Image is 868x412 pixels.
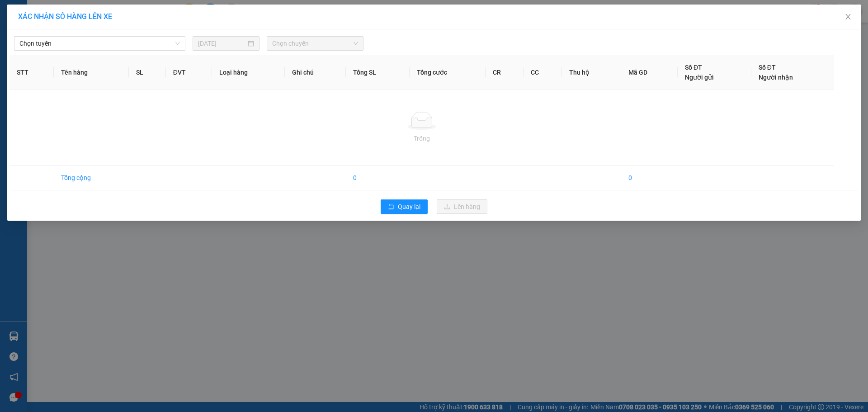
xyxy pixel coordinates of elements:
span: XÁC NHẬN SỐ HÀNG LÊN XE [18,12,112,21]
th: ĐVT [166,55,212,90]
td: 0 [621,166,678,190]
button: Close [835,5,861,30]
div: Trống [17,133,827,143]
span: Người nhận [759,74,793,81]
span: Quay lại [398,202,420,212]
th: STT [9,55,54,90]
th: SL [129,55,165,90]
span: close [844,13,852,20]
span: Chọn tuyến [19,37,180,50]
button: rollbackQuay lại [381,199,428,214]
span: Nhận: [106,9,127,18]
span: Chọn chuyến [272,37,358,50]
td: 0 [346,166,410,190]
th: Loại hàng [212,55,285,90]
th: Thu hộ [562,55,621,90]
div: VP 18 [PERSON_NAME][GEOGRAPHIC_DATA] - [GEOGRAPHIC_DATA] [8,8,99,62]
span: Số ĐT [685,64,702,71]
button: uploadLên hàng [437,199,487,214]
th: Ghi chú [285,55,346,90]
span: Gửi: [8,9,22,18]
div: [PERSON_NAME] [106,40,179,51]
input: 15/08/2025 [198,38,246,48]
td: Tổng cộng [54,166,129,190]
th: CC [524,55,562,90]
th: Mã GD [621,55,678,90]
th: Tổng cước [410,55,486,90]
div: VP 36 [PERSON_NAME] - Bà Rịa [106,8,179,40]
div: 0909721102 [106,51,179,64]
th: Tổng SL [346,55,410,90]
th: CR [486,55,524,90]
span: Số ĐT [759,64,776,71]
span: Người gửi [685,74,714,81]
div: [PERSON_NAME] [8,62,99,73]
span: rollback [388,204,394,211]
span: VPBR [119,64,153,80]
th: Tên hàng [54,55,129,90]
